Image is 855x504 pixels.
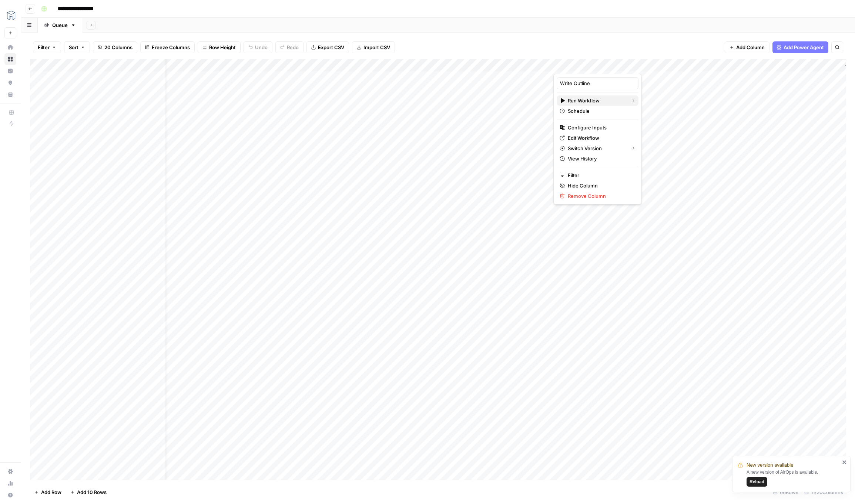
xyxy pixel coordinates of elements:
span: Reload [750,478,764,485]
a: Insights [4,65,16,77]
span: Filter [568,172,633,179]
button: Add Row [30,486,66,498]
span: Schedule [568,107,633,115]
span: Add Column [736,44,765,51]
span: Add Row [41,488,61,496]
a: Settings [4,466,16,477]
span: Freeze Columns [152,44,190,51]
a: Your Data [4,89,16,101]
span: Hide Column [568,182,633,189]
span: View History [568,155,633,162]
button: Redo [275,41,304,53]
span: Import CSV [363,44,390,51]
div: 66 Rows [770,486,801,498]
button: Help + Support [4,489,16,501]
a: Usage [4,477,16,489]
span: New version available [747,461,793,469]
span: Row Height [209,44,236,51]
button: Filter [33,41,61,53]
span: Export CSV [318,44,344,51]
span: Switch Version [568,145,625,152]
span: Configure Inputs [568,124,633,131]
button: Reload [747,477,767,487]
button: Add 10 Rows [66,486,111,498]
a: Queue [38,18,82,33]
span: Sort [69,44,78,51]
span: Add Power Agent [784,44,824,51]
button: Export CSV [306,41,349,53]
button: 20 Columns [93,41,137,53]
span: Edit Workflow [568,134,633,142]
span: 20 Columns [104,44,133,51]
div: A new version of AirOps is available. [747,469,840,487]
button: Import CSV [352,41,395,53]
a: Opportunities [4,77,16,89]
button: Workspace: MESA [4,6,16,24]
img: MESA Logo [4,9,18,22]
a: Browse [4,53,16,65]
span: Run Workflow [568,97,625,104]
span: Add 10 Rows [77,488,107,496]
span: Undo [255,44,268,51]
a: Home [4,41,16,53]
span: Filter [38,44,50,51]
button: Row Height [198,41,241,53]
button: Freeze Columns [140,41,195,53]
button: Sort [64,41,90,53]
button: Add Power Agent [772,41,828,53]
button: Undo [244,41,272,53]
button: close [842,459,847,465]
span: Redo [287,44,299,51]
span: Remove Column [568,192,633,200]
button: Add Column [725,41,769,53]
div: Queue [52,21,68,29]
div: 11/20 Columns [801,486,846,498]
